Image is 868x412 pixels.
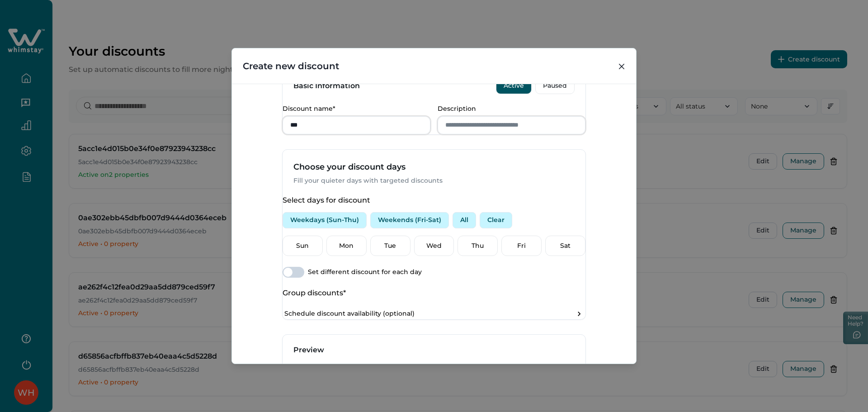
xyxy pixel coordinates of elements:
[496,78,532,94] button: Active
[308,268,422,277] p: Set different discount for each day
[332,242,361,251] p: Mon
[283,308,585,319] button: Schedule discount availability (optional)toggle schedule
[420,242,448,251] p: Wed
[614,59,629,74] button: Close
[283,196,585,205] p: Select days for discount
[376,242,405,251] p: Tue
[463,242,492,251] p: Thu
[293,161,575,173] p: Choose your discount days
[293,346,575,355] h3: Preview
[575,309,584,318] div: toggle schedule
[284,309,415,318] p: Schedule discount availability (optional)
[453,212,476,228] button: All
[370,212,449,228] button: Weekends (Fri-Sat)
[283,289,585,298] p: Group discounts*
[480,212,512,228] button: Clear
[232,48,636,84] header: Create new discount
[438,105,580,113] p: Description
[288,242,317,251] p: Sun
[535,78,575,94] button: Paused
[507,242,536,251] p: Fri
[283,105,425,113] p: Discount name*
[283,212,367,228] button: Weekdays (Sun-Thu)
[293,176,575,185] p: Fill your quieter days with targeted discounts
[551,242,580,251] p: Sat
[293,81,360,90] h3: Basic Information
